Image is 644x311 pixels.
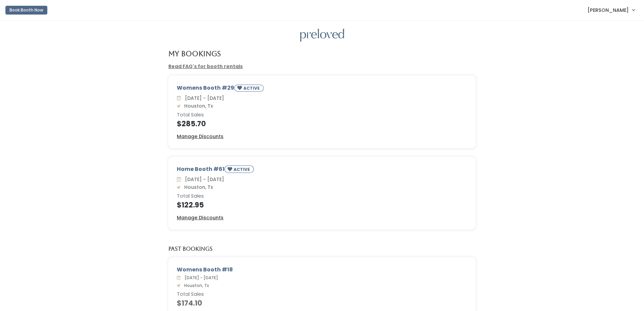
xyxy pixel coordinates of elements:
[177,133,223,140] a: Manage Discounts
[5,3,47,18] a: Book Booth Now
[177,112,467,118] h6: Total Sales
[177,292,467,297] h6: Total Sales
[182,176,224,183] span: [DATE] - [DATE]
[300,29,344,42] img: preloved logo
[177,299,467,307] h4: $174.10
[177,84,467,94] div: Womens Booth #29
[177,120,467,128] h4: $285.70
[182,95,224,102] span: [DATE] - [DATE]
[182,103,213,109] span: Houston, Tx
[168,50,221,58] h4: My Bookings
[243,85,261,91] small: ACTIVE
[177,214,223,221] u: Manage Discounts
[168,246,213,252] h5: Past Bookings
[177,266,467,274] div: Womens Booth #18
[177,201,467,209] h4: $122.95
[182,184,213,191] span: Houston, Tx
[5,6,47,15] button: Book Booth Now
[177,165,467,176] div: Home Booth #61
[588,6,629,14] span: [PERSON_NAME]
[234,166,251,172] small: ACTIVE
[182,283,209,288] span: Houston, Tx
[581,3,641,17] a: [PERSON_NAME]
[182,275,218,281] span: [DATE] - [DATE]
[177,194,467,199] h6: Total Sales
[168,63,243,70] a: Read FAQ's for booth rentals
[177,214,223,221] a: Manage Discounts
